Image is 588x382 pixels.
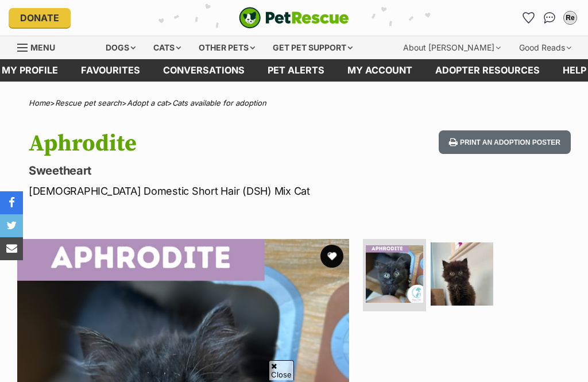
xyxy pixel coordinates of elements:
img: chat-41dd97257d64d25036548639549fe6c8038ab92f7586957e7f3b1b290dea8141.svg [544,12,556,24]
a: Menu [17,36,63,57]
p: [DEMOGRAPHIC_DATA] Domestic Short Hair (DSH) Mix Cat [29,183,361,199]
a: Donate [9,8,71,28]
button: My account [561,9,579,27]
a: Rescue pet search [55,98,122,107]
a: Home [29,98,50,107]
a: Favourites [520,9,538,27]
img: Photo of Aphrodite [366,245,423,303]
div: About [PERSON_NAME] [395,36,509,59]
img: logo-cat-932fe2b9b8326f06289b0f2fb663e598f794de774fb13d1741a6617ecf9a85b4.svg [239,7,349,29]
a: Favourites [69,59,152,82]
a: Pet alerts [256,59,336,82]
button: Print an adoption poster [439,130,571,154]
ul: Account quick links [520,9,579,27]
a: conversations [152,59,256,82]
a: Cats available for adoption [172,98,266,107]
a: Conversations [540,9,559,27]
a: Adopter resources [424,59,551,82]
div: Cats [145,36,189,59]
button: favourite [320,245,343,268]
div: Good Reads [511,36,579,59]
div: Dogs [98,36,144,59]
h1: Aphrodite [29,130,361,157]
div: Re [564,12,576,24]
div: Other pets [191,36,263,59]
span: Close [269,360,294,380]
a: Adopt a cat [127,98,167,107]
p: Sweetheart [29,163,361,179]
span: Menu [30,43,55,52]
a: My account [336,59,424,82]
img: Photo of Aphrodite [431,242,494,306]
a: PetRescue [239,7,349,29]
div: Get pet support [265,36,361,59]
